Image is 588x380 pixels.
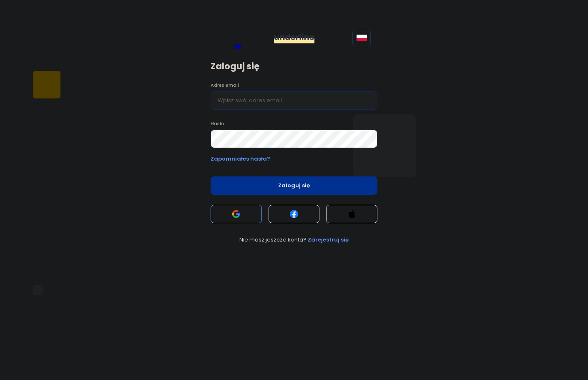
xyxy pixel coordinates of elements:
[274,33,314,43] img: ddgMu+Zv+CXDCfumCWfsmuPlDdRfDDxAd9LAAAAAAElFTkSuQmCC
[308,236,349,244] p: Zarejestruj się
[211,155,377,163] a: Zapomniałes hasła?
[211,176,377,195] button: Zaloguj się
[211,91,377,110] input: Wpisz swój adres email
[211,236,377,244] a: Nie masz jeszcze konta? Zarejestruj się
[211,81,377,89] label: Adres email
[211,61,377,71] p: Zaloguj się
[357,35,367,41] img: svg+xml;base64,PHN2ZyB4bWxucz0iaHR0cDovL3d3dy53My5vcmcvMjAwMC9zdmciIGlkPSJGbGFnIG9mIFBvbGFuZCIgdm...
[239,236,308,244] span: Nie masz jeszcze konta?
[211,155,270,163] p: Zapomniałes hasła?
[211,120,377,128] label: Hasło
